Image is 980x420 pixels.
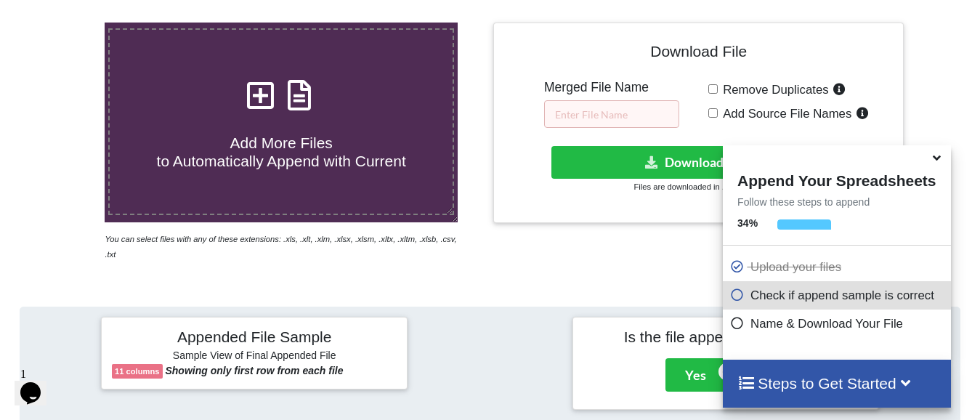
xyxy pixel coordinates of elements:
[737,374,936,392] h4: Steps to Get Started
[504,33,893,75] h4: Download File
[157,134,406,169] span: Add More Files to Automatically Append with Current
[165,365,343,376] b: Showing only first row from each file
[112,328,397,348] h4: Appended File Sample
[551,146,843,179] button: Download File
[665,358,726,392] button: Yes
[115,367,160,376] b: 11 columns
[718,107,851,121] span: Add Source File Names
[723,195,950,209] p: Follow these steps to append
[730,286,947,304] p: Check if append sample is correct
[105,235,456,259] i: You can select files with any of these extensions: .xls, .xlt, .xlm, .xlsx, .xlsm, .xltx, .xltm, ...
[583,328,868,346] h4: Is the file appended correctly?
[544,100,679,128] input: Enter File Name
[718,83,829,97] span: Remove Duplicates
[730,315,947,333] p: Name & Download Your File
[730,258,947,276] p: Upload your files
[723,168,950,190] h4: Append Your Spreadsheets
[15,362,61,405] iframe: chat widget
[112,350,397,364] h6: Sample View of Final Appended File
[544,80,679,95] h5: Merged File Name
[737,217,758,229] b: 34 %
[634,182,764,191] small: Files are downloaded in .xlsx format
